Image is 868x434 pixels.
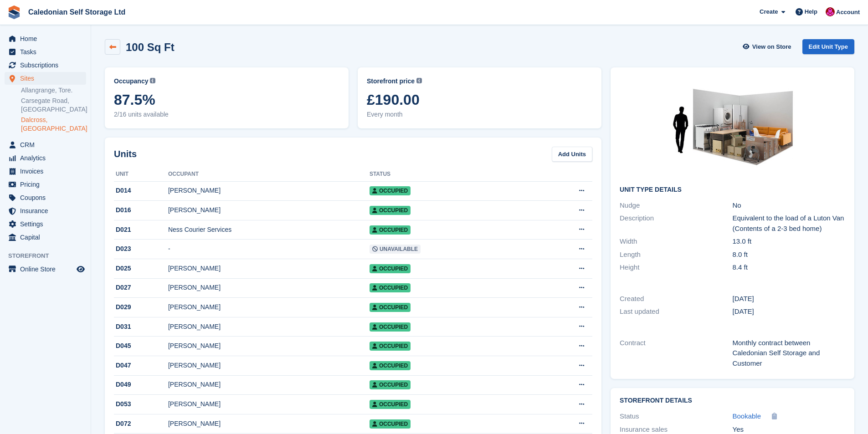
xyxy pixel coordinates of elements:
[20,46,75,58] span: Tasks
[370,283,411,292] span: Occupied
[168,186,370,195] div: [PERSON_NAME]
[620,236,732,247] div: Width
[168,240,370,259] td: -
[733,213,845,234] div: Equivalent to the load of a Luton Van (Contents of a 2-3 bed home)
[20,32,75,45] span: Home
[370,361,411,370] span: Occupied
[805,7,817,16] span: Help
[5,138,86,151] a: menu
[75,264,86,275] a: Preview store
[5,32,86,45] a: menu
[620,262,732,273] div: Height
[168,361,370,370] div: [PERSON_NAME]
[168,302,370,312] div: [PERSON_NAME]
[168,380,370,389] div: [PERSON_NAME]
[114,283,168,292] div: D027
[5,231,86,244] a: menu
[126,41,175,53] h2: 100 Sq Ft
[370,245,421,254] span: Unavailable
[114,77,148,86] span: Occupancy
[20,231,75,244] span: Capital
[733,411,761,422] a: Bookable
[7,5,21,19] img: stora-icon-8386f47178a22dfd0bd8f6a31ec36ba5ce8667c1dd55bd0f319d3a0aa187defe.svg
[168,322,370,332] div: [PERSON_NAME]
[168,264,370,273] div: [PERSON_NAME]
[20,263,75,276] span: Online Store
[114,147,137,161] h2: Units
[826,7,835,16] img: Donald Mathieson
[168,283,370,292] div: [PERSON_NAME]
[370,225,411,235] span: Occupied
[21,86,86,95] a: Allangrange, Tore.
[25,5,129,20] a: Caledonian Self Storage Ltd
[5,191,86,204] a: menu
[620,397,845,404] h2: Storefront Details
[114,322,168,332] div: D031
[21,97,86,114] a: Carsegate Road, [GEOGRAPHIC_DATA]
[114,380,168,389] div: D049
[620,250,732,260] div: Length
[752,42,791,51] span: View on Store
[620,338,732,369] div: Contract
[168,225,370,235] div: Ness Courier Services
[150,78,155,83] img: icon-info-grey-7440780725fd019a000dd9b08b2336e03edf1995a4989e88bcd33f0948082b44.svg
[836,8,860,17] span: Account
[742,39,795,54] a: View on Store
[20,191,75,204] span: Coupons
[370,186,411,195] span: Occupied
[5,165,86,178] a: menu
[367,110,592,119] span: Every month
[114,92,339,108] span: 87.5%
[114,399,168,409] div: D053
[552,147,592,162] a: Add Units
[114,361,168,370] div: D047
[733,262,845,273] div: 8.4 ft
[21,116,86,133] a: Dalcross, [GEOGRAPHIC_DATA]
[5,263,86,276] a: menu
[620,186,845,194] h2: Unit Type details
[20,72,75,85] span: Sites
[114,341,168,351] div: D045
[5,72,86,85] a: menu
[733,338,845,369] div: Monthly contract between Caledonian Self Storage and Customer
[370,206,411,215] span: Occupied
[370,322,411,332] span: Occupied
[114,225,168,235] div: D021
[370,400,411,409] span: Occupied
[114,264,168,273] div: D025
[416,78,422,83] img: icon-info-grey-7440780725fd019a000dd9b08b2336e03edf1995a4989e88bcd33f0948082b44.svg
[620,200,732,211] div: Nudge
[20,59,75,71] span: Subscriptions
[367,77,415,86] span: Storefront price
[8,251,91,260] span: Storefront
[114,302,168,312] div: D029
[5,46,86,58] a: menu
[5,152,86,164] a: menu
[664,77,801,179] img: 100-sqft-unit.jpg
[370,342,411,351] span: Occupied
[370,380,411,389] span: Occupied
[5,204,86,217] a: menu
[114,419,168,429] div: D072
[168,341,370,351] div: [PERSON_NAME]
[5,59,86,71] a: menu
[114,110,339,119] span: 2/16 units available
[20,152,75,164] span: Analytics
[114,167,168,182] th: Unit
[620,213,732,234] div: Description
[20,204,75,217] span: Insurance
[733,200,845,211] div: No
[733,250,845,260] div: 8.0 ft
[20,178,75,191] span: Pricing
[20,138,75,151] span: CRM
[20,218,75,230] span: Settings
[367,92,592,108] span: £190.00
[733,236,845,247] div: 13.0 ft
[168,167,370,182] th: Occupant
[168,419,370,429] div: [PERSON_NAME]
[5,218,86,230] a: menu
[733,412,761,420] span: Bookable
[620,306,732,317] div: Last updated
[802,39,854,54] a: Edit Unit Type
[370,167,532,182] th: Status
